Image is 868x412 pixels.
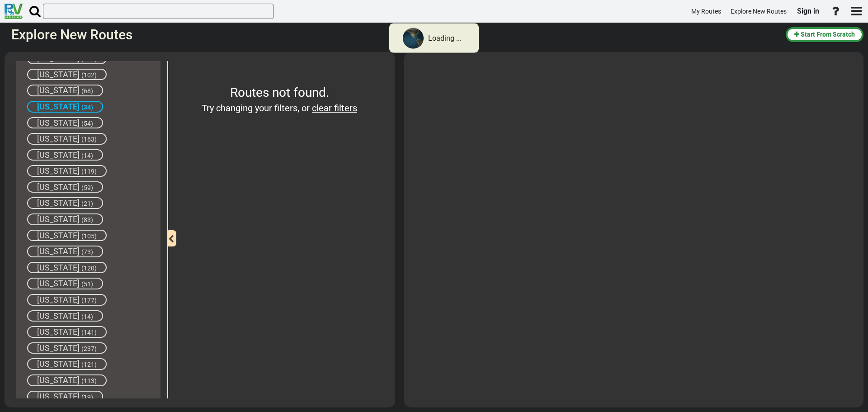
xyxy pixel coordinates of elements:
[81,297,97,304] span: (177)
[27,133,107,145] div: [US_STATE] (163)
[27,230,107,242] div: [US_STATE] (105)
[37,263,80,272] span: [US_STATE]
[27,197,103,209] div: [US_STATE] (21)
[81,71,97,79] span: (102)
[726,3,791,20] a: Explore New Routes
[27,294,107,306] div: [US_STATE] (177)
[37,70,80,79] span: [US_STATE]
[37,182,80,192] span: [US_STATE]
[27,262,107,274] div: [US_STATE] (120)
[37,359,80,369] span: [US_STATE]
[81,265,97,272] span: (120)
[5,4,23,19] img: RvPlanetLogo.png
[428,33,462,44] div: Loading ...
[27,149,103,161] div: [US_STATE] (14)
[27,374,107,386] div: [US_STATE] (113)
[81,329,97,336] span: (141)
[37,295,80,304] span: [US_STATE]
[27,310,103,322] div: [US_STATE] (14)
[230,85,329,100] span: Routes not found.
[81,393,93,401] span: (19)
[81,136,97,143] span: (163)
[27,69,107,81] div: [US_STATE] (102)
[81,216,93,223] span: (83)
[27,358,107,370] div: [US_STATE] (121)
[27,101,103,113] div: [US_STATE] (34)
[81,200,93,207] span: (21)
[37,327,80,336] span: [US_STATE]
[27,326,107,338] div: [US_STATE] (141)
[37,166,80,175] span: [US_STATE]
[687,3,725,20] a: My Routes
[37,375,80,385] span: [US_STATE]
[37,85,80,95] span: [US_STATE]
[81,104,93,111] span: (34)
[81,120,93,127] span: (54)
[27,165,107,177] div: [US_STATE] (119)
[37,198,80,208] span: [US_STATE]
[797,7,819,15] span: Sign in
[27,278,103,289] div: [US_STATE] (51)
[37,279,80,288] span: [US_STATE]
[81,345,97,352] span: (237)
[11,27,779,42] h2: Explore New Routes
[37,134,80,143] span: [US_STATE]
[81,280,93,288] span: (51)
[27,213,103,225] div: [US_STATE] (83)
[81,168,97,175] span: (119)
[786,27,863,42] button: Start From Scratch
[37,311,80,321] span: [US_STATE]
[37,150,80,160] span: [US_STATE]
[202,103,310,114] span: Try changing your filters, or
[801,31,855,38] span: Start From Scratch
[37,231,80,240] span: [US_STATE]
[793,2,823,21] a: Sign in
[731,8,787,15] span: Explore New Routes
[27,246,103,257] div: [US_STATE] (73)
[81,361,97,368] span: (121)
[81,377,97,384] span: (113)
[81,184,93,191] span: (59)
[37,392,80,401] span: [US_STATE]
[37,246,80,256] span: [US_STATE]
[37,343,80,353] span: [US_STATE]
[27,342,107,354] div: [US_STATE] (237)
[81,152,93,159] span: (14)
[81,232,97,240] span: (105)
[691,8,721,15] span: My Routes
[37,102,80,111] span: [US_STATE]
[37,118,80,128] span: [US_STATE]
[81,87,93,95] span: (68)
[27,85,103,96] div: [US_STATE] (68)
[37,214,80,224] span: [US_STATE]
[81,248,93,256] span: (73)
[27,181,103,193] div: [US_STATE] (59)
[27,117,103,129] div: [US_STATE] (54)
[27,391,103,403] div: [US_STATE] (19)
[312,103,357,114] a: clear filters
[81,313,93,320] span: (14)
